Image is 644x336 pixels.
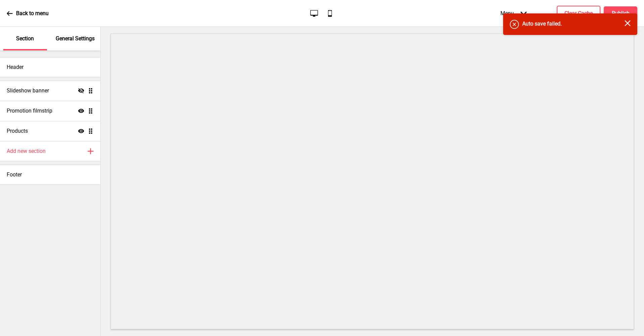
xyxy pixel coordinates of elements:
[7,148,46,155] h4: Add new section
[16,10,49,17] p: Back to menu
[16,35,34,42] p: Section
[557,6,600,21] button: Clear Cache
[494,3,533,23] div: Menu
[7,171,22,178] h4: Footer
[7,127,28,135] h4: Products
[7,4,49,23] a: Back to menu
[612,10,630,17] h4: Publish
[522,20,625,28] h4: Auto save failed.
[7,64,23,71] h4: Header
[56,35,95,42] p: General Settings
[7,107,52,115] h4: Promotion filmstrip
[565,10,593,17] h4: Clear Cache
[604,6,637,20] button: Publish
[7,87,49,94] h4: Slideshow banner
